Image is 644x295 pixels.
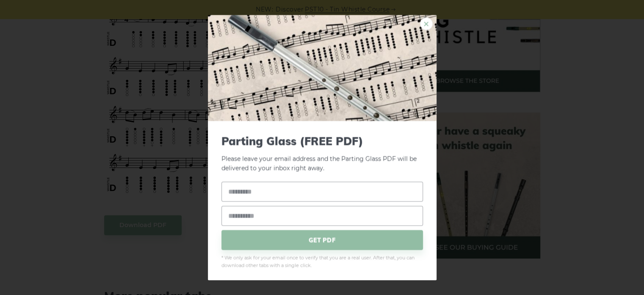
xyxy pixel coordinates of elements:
[208,15,437,121] img: Tin Whistle Tab Preview
[221,135,423,148] span: Parting Glass (FREE PDF)
[221,230,423,250] span: GET PDF
[221,135,423,174] p: Please leave your email address and the Parting Glass PDF will be delivered to your inbox right a...
[221,254,423,270] span: * We only ask for your email once to verify that you are a real user. After that, you can downloa...
[420,17,433,30] a: ×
